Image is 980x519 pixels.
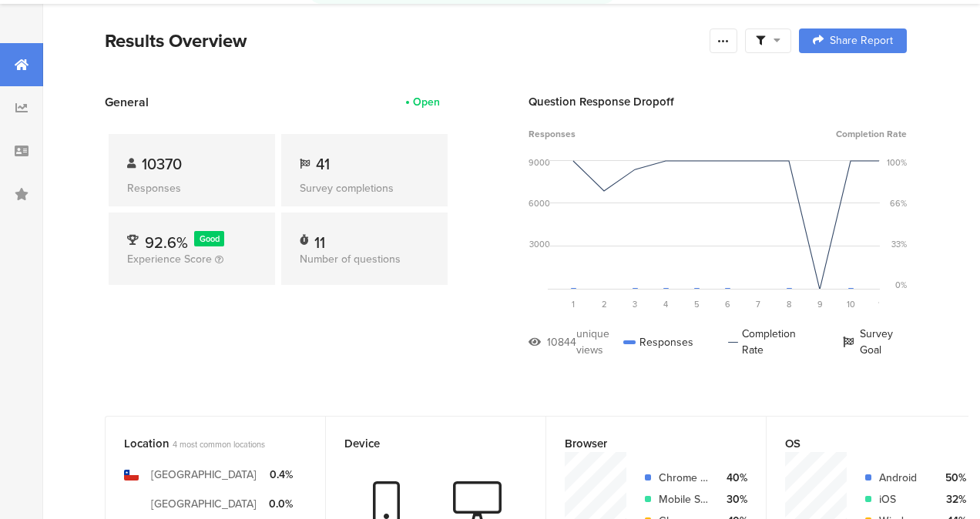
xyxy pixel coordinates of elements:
div: Completion Rate [728,326,809,358]
div: Browser [565,435,722,452]
div: Device [344,435,502,452]
span: 9 [817,298,823,310]
div: unique views [576,326,623,358]
div: Survey Goal [843,326,907,358]
div: 32% [939,491,966,507]
div: 100% [887,156,907,169]
div: 50% [939,470,966,486]
span: Completion Rate [836,127,907,141]
span: 3 [633,298,637,310]
span: 41 [316,152,330,176]
span: 7 [756,298,760,310]
div: 40% [720,470,747,486]
span: 10 [847,298,855,310]
div: 3000 [529,238,550,250]
div: iOS [879,491,927,507]
div: Survey completions [300,180,429,196]
div: 0% [895,279,907,291]
span: Share Report [830,35,893,46]
div: 33% [891,238,907,250]
span: 4 [663,298,668,310]
span: Experience Score [127,251,212,267]
div: [GEOGRAPHIC_DATA] [151,467,257,483]
div: Responses [623,326,693,358]
div: Location [124,435,281,452]
span: Number of questions [300,251,401,267]
span: 5 [694,298,700,310]
span: 6 [725,298,730,310]
span: 10370 [142,152,182,176]
div: 30% [720,491,747,507]
div: Responses [127,180,257,196]
div: Mobile Safari [659,491,708,507]
div: 0.0% [269,496,293,512]
div: 6000 [529,197,550,209]
div: 10844 [547,334,576,350]
div: Results Overview [105,27,702,55]
div: 9000 [529,156,550,169]
div: 66% [890,197,907,209]
div: Open [413,94,440,110]
div: 0.4% [269,467,293,483]
span: General [105,93,149,111]
div: OS [785,435,941,452]
div: Chrome Mobile [659,470,708,486]
span: 2 [602,298,607,310]
span: Responses [529,127,576,141]
div: Question Response Dropoff [529,93,907,110]
span: 1 [572,298,575,310]
span: Good [200,233,220,245]
span: 4 most common locations [173,438,265,450]
span: 8 [787,298,791,310]
div: 11 [314,231,325,246]
div: Android [879,470,927,486]
span: 92.6% [145,231,188,254]
span: 11 [878,298,884,310]
div: [GEOGRAPHIC_DATA] [151,496,257,512]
